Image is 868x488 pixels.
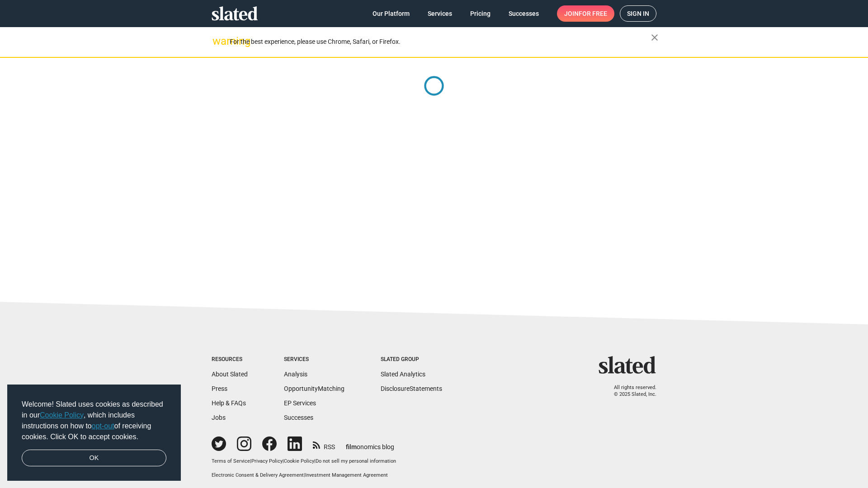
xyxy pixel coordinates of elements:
[212,356,248,363] div: Resources
[284,385,344,392] a: OpportunityMatching
[620,5,656,22] a: Sign in
[604,385,656,398] p: All rights reserved. © 2025 Slated, Inc.
[284,356,344,363] div: Services
[7,385,181,481] div: cookieconsent
[212,414,226,421] a: Jobs
[314,458,316,464] span: |
[420,5,459,22] a: Services
[470,5,491,22] span: Pricing
[212,399,246,407] a: Help & FAQs
[283,458,284,464] span: |
[212,458,250,464] a: Terms of Service
[316,458,396,465] button: Do not sell my personal information
[564,5,607,22] span: Join
[284,399,316,407] a: EP Services
[649,32,660,43] mat-icon: close
[305,472,388,478] a: Investment Management Agreement
[212,371,248,378] a: About Slated
[40,411,84,419] a: Cookie Policy
[284,414,313,421] a: Successes
[212,385,227,392] a: Press
[365,5,417,22] a: Our Platform
[627,6,649,21] span: Sign in
[346,443,357,450] span: film
[509,5,539,22] span: Successes
[284,371,307,378] a: Analysis
[381,385,442,392] a: DisclosureStatements
[373,5,410,22] span: Our Platform
[212,36,223,47] mat-icon: warning
[284,458,314,464] a: Cookie Policy
[92,422,114,430] a: opt-out
[381,356,442,363] div: Slated Group
[346,436,394,451] a: filmonomics blog
[304,472,305,478] span: |
[579,5,607,22] span: for free
[557,5,614,22] a: Joinfor free
[463,5,498,22] a: Pricing
[22,450,166,467] a: dismiss cookie message
[313,437,335,451] a: RSS
[250,458,251,464] span: |
[251,458,283,464] a: Privacy Policy
[212,472,304,478] a: Electronic Consent & Delivery Agreement
[501,5,546,22] a: Successes
[22,399,166,442] span: Welcome! Slated uses cookies as described in our , which includes instructions on how to of recei...
[230,36,651,48] div: For the best experience, please use Chrome, Safari, or Firefox.
[428,5,452,22] span: Services
[381,371,425,378] a: Slated Analytics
